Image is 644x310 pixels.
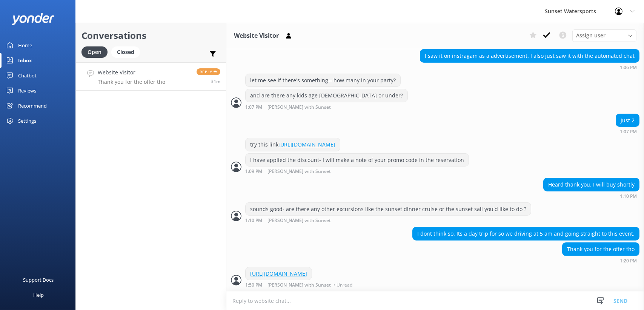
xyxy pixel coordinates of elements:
div: I dont think so. Its a day trip for so we driving at 5 am and going straight to this event. [413,227,639,240]
h4: Website Visitor [98,68,165,77]
div: Open [81,46,108,58]
span: [PERSON_NAME] with Sunset [267,169,331,174]
div: Settings [18,113,36,128]
a: Website VisitorThank you for the offer thoReply31m [76,62,226,91]
div: Sep 17 2025 12:07pm (UTC -05:00) America/Cancun [245,104,408,110]
div: Sep 17 2025 12:20pm (UTC -05:00) America/Cancun [562,258,639,263]
div: let me see if there's something-- how many in your party? [246,74,400,87]
div: I have applied the discount- I will make a note of your promo code in the reservation [246,154,469,167]
div: Home [18,38,32,53]
a: [URL][DOMAIN_NAME] [250,270,307,277]
div: Thank you for the offer tho [563,243,639,256]
strong: 1:07 PM [620,130,637,134]
span: Sep 17 2025 12:20pm (UTC -05:00) America/Cancun [211,78,220,85]
div: I saw it on instragam as a advertisement. I also just saw it with the automated chat [420,49,639,62]
a: Closed [111,48,144,56]
strong: 1:09 PM [245,169,262,174]
h2: Conversations [81,28,220,43]
span: Assign user [576,31,606,40]
span: [PERSON_NAME] with Sunset [267,283,331,287]
div: Sep 17 2025 12:07pm (UTC -05:00) America/Cancun [616,129,639,134]
h3: Website Visitor [234,31,279,41]
span: [PERSON_NAME] with Sunset [267,218,331,223]
div: Sep 17 2025 12:06pm (UTC -05:00) America/Cancun [420,65,639,70]
a: Open [81,48,111,56]
div: Sep 17 2025 12:50pm (UTC -05:00) America/Cancun [245,282,354,287]
div: Sep 17 2025 12:10pm (UTC -05:00) America/Cancun [543,193,639,199]
div: Chatbot [18,68,37,83]
strong: 1:10 PM [245,218,262,223]
div: Assign User [572,29,636,42]
span: • Unread [334,283,352,287]
div: Just 2 [616,114,639,127]
div: Sep 17 2025 12:10pm (UTC -05:00) America/Cancun [245,217,531,223]
div: try this link [246,138,340,151]
div: Inbox [18,53,32,68]
img: yonder-white-logo.png [11,13,55,25]
div: sounds good- are there any other excursions like the sunset dinner cruise or the sunset sail you'... [246,203,531,216]
strong: 1:10 PM [620,194,637,199]
div: Support Docs [23,272,54,287]
div: Sep 17 2025 12:09pm (UTC -05:00) America/Cancun [245,168,469,174]
span: Reply [197,68,220,75]
strong: 1:06 PM [620,65,637,70]
p: Thank you for the offer tho [98,79,165,85]
div: Help [33,287,44,302]
div: and are there any kids age [DEMOGRAPHIC_DATA] or under? [246,89,407,102]
strong: 1:07 PM [245,105,262,110]
div: Closed [111,46,140,58]
span: [PERSON_NAME] with Sunset [267,105,331,110]
a: [URL][DOMAIN_NAME] [278,141,335,148]
div: Recommend [18,98,47,113]
div: Heard thank you. I will buy shortly [544,178,639,191]
div: Reviews [18,83,36,98]
strong: 1:50 PM [245,283,262,287]
strong: 1:20 PM [620,259,637,263]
